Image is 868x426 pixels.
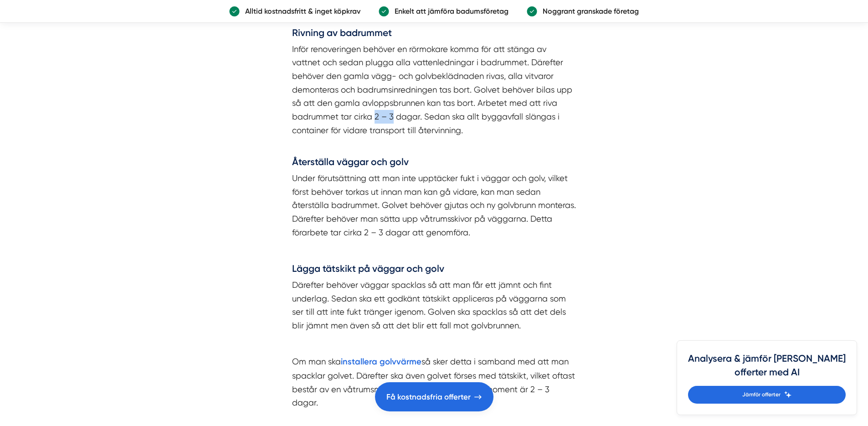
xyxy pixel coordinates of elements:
a: Jämför offerter [688,386,846,404]
strong: installera golvvärme [341,357,421,367]
p: Noggrant granskade företag [537,5,639,17]
p: Om man ska så sker detta i samband med att man spacklar golvet. Därefter ska även golvet förses m... [292,355,576,423]
h4: Rivning av badrummet [292,26,576,42]
p: Inför renoveringen behöver en rörmokare komma för att stänga av vattnet och sedan plugga alla vat... [292,42,576,151]
p: Alltid kostnadsfritt & inget köpkrav [240,5,360,17]
h4: Återställa väggar och golv [292,155,576,171]
a: installera golvvärme [341,357,421,366]
p: Därefter behöver väggar spacklas så att man får ett jämnt och fint underlag. Sedan ska ett godkän... [292,278,576,332]
span: Jämför offerter [742,390,781,399]
h4: Lägga tätskikt på väggar och golv [292,262,576,278]
p: Under förutsättning att man inte upptäcker fukt i väggar och golv, vilket först behöver torkas ut... [292,171,576,239]
a: Få kostnadsfria offerter [375,382,493,411]
span: Få kostnadsfria offerter [386,391,471,403]
p: Enkelt att jämföra badumsföretag [389,5,508,17]
h4: Analysera & jämför [PERSON_NAME] offerter med AI [688,352,846,386]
